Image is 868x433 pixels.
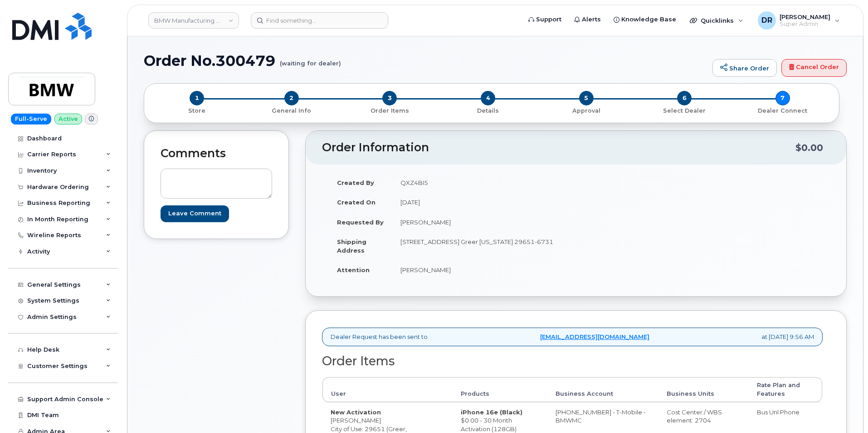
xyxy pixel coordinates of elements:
td: [PERSON_NAME] [392,212,569,232]
strong: Attention [337,266,370,274]
div: $0.00 [795,139,823,156]
p: Store [155,107,239,115]
th: Business Account [547,377,658,402]
h2: Comments [161,147,272,160]
a: 2 General Info [243,105,341,115]
strong: Created On [337,199,375,206]
a: 4 Details [439,105,537,115]
a: 6 Select Dealer [635,105,734,115]
p: General Info [246,107,337,115]
strong: iPhone 16e (Black) [461,408,522,416]
strong: Requested By [337,219,384,226]
div: Dealer Request has been sent to at [DATE] 9:56 AM [322,328,823,346]
span: 6 [677,91,692,105]
a: 1 Store [151,105,243,115]
strong: New Activation [331,408,381,416]
th: Business Units [658,377,749,402]
div: Cost Center / WBS element: 2704 [667,408,741,425]
span: 4 [481,91,495,105]
p: Approval [541,107,632,115]
span: 2 [284,91,299,105]
p: Details [443,107,534,115]
td: [PERSON_NAME] [392,260,569,280]
a: 5 Approval [537,105,635,115]
a: 3 Order Items [341,105,439,115]
th: Products [453,377,547,402]
strong: Created By [337,179,374,186]
a: Share Order [712,59,777,77]
a: Cancel Order [781,59,847,77]
h2: Order Items [322,354,823,368]
h1: Order No.300479 [144,53,708,69]
td: [STREET_ADDRESS] Greer [US_STATE] 29651-6731 [392,232,569,260]
td: QXZ4BI5 [392,173,569,193]
p: Select Dealer [639,107,730,115]
small: (waiting for dealer) [280,53,341,67]
span: 1 [190,91,204,105]
span: 3 [382,91,397,105]
p: Order Items [344,107,435,115]
th: Rate Plan and Features [749,377,822,402]
th: User [322,377,453,402]
a: [EMAIL_ADDRESS][DOMAIN_NAME] [540,333,649,341]
td: [DATE] [392,192,569,212]
input: Leave Comment [161,205,229,222]
strong: Shipping Address [337,238,366,254]
h2: Order Information [322,141,795,154]
span: 5 [579,91,594,105]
